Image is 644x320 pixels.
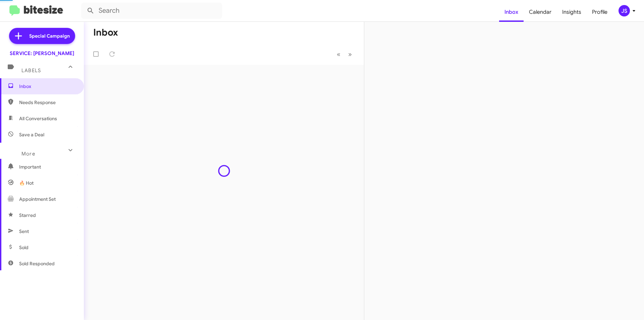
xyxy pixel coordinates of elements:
span: More [21,151,35,157]
span: « [337,50,340,58]
h1: Inbox [93,27,118,38]
span: All Conversations [19,115,57,122]
span: » [348,50,352,58]
span: Sold Responded [19,260,55,267]
span: Appointment Set [19,196,56,202]
span: Sold [19,244,29,251]
span: Labels [21,67,41,74]
span: Starred [19,212,36,219]
a: Profile [587,2,613,22]
span: Important [19,164,76,170]
input: Search [81,3,222,19]
a: Special Campaign [9,28,75,44]
span: 🔥 Hot [19,180,34,186]
nav: Page navigation example [333,47,356,61]
button: JS [613,5,637,16]
button: Next [344,47,356,61]
span: Needs Response [19,99,76,106]
span: Inbox [19,83,76,90]
span: Special Campaign [29,33,70,39]
a: Insights [557,2,587,22]
button: Previous [333,47,344,61]
span: Save a Deal [19,131,44,138]
span: Sent [19,228,29,235]
a: Inbox [499,2,524,22]
a: Calendar [524,2,557,22]
div: SERVICE: [PERSON_NAME] [10,50,74,57]
div: JS [619,5,630,16]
